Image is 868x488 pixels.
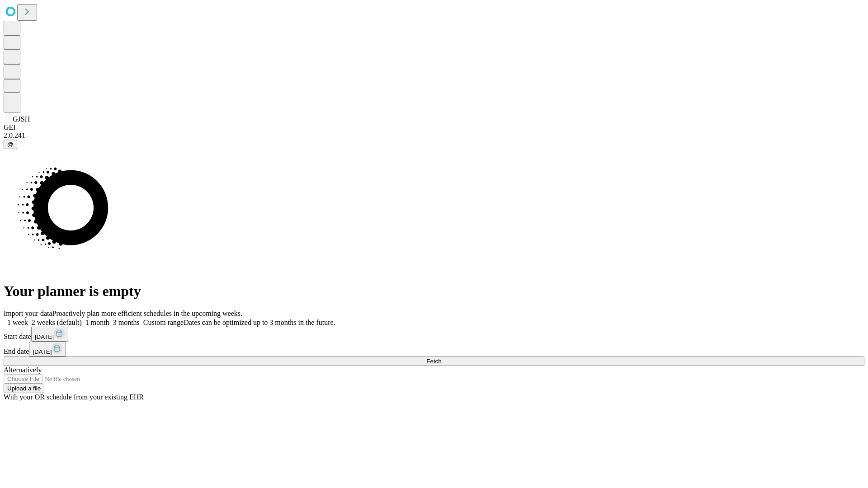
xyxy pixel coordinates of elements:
button: [DATE] [29,342,66,357]
span: With your OR schedule from your existing EHR [4,393,144,401]
span: @ [7,141,14,148]
h1: Your planner is empty [4,283,864,300]
span: 1 week [7,319,28,326]
button: [DATE] [31,327,68,342]
button: Upload a file [4,384,44,393]
span: 1 month [85,319,109,326]
span: [DATE] [33,348,52,355]
span: 2 weeks (default) [32,319,82,326]
span: GJSH [13,115,30,123]
div: End date [4,342,864,357]
span: Proactively plan more efficient schedules in the upcoming weeks. [52,310,242,317]
div: GEI [4,123,864,131]
button: Fetch [4,357,864,366]
button: @ [4,140,17,149]
div: 2.0.241 [4,131,864,140]
span: Custom range [143,319,184,326]
div: Start date [4,327,864,342]
span: Dates can be optimized up to 3 months in the future. [184,319,335,326]
span: Fetch [426,358,441,365]
span: Import your data [4,310,52,317]
span: [DATE] [35,333,54,340]
span: Alternatively [4,366,42,374]
span: 3 months [113,319,140,326]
